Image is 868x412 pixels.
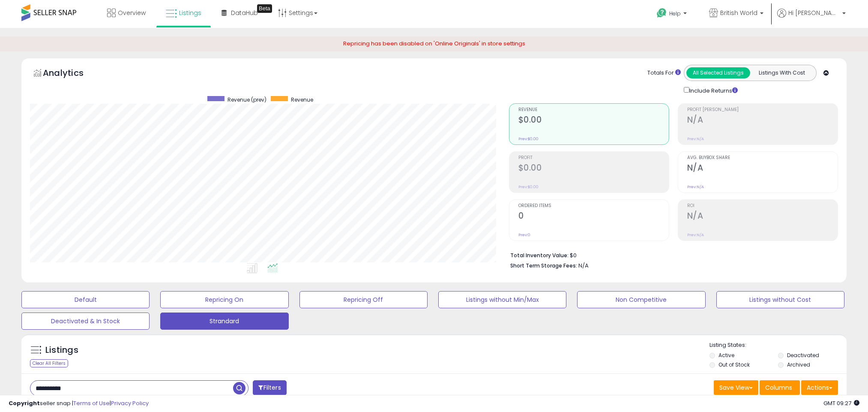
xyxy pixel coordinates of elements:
span: Repricing has been disabled on 'Online Originals' in store settings [343,39,525,48]
div: Clear All Filters [30,359,68,367]
small: Prev: $0.00 [518,136,539,141]
label: Active [718,352,734,359]
h2: $0.00 [518,163,669,174]
button: Listings With Cost [750,67,814,78]
div: Totals For [647,69,681,77]
button: Non Competitive [577,291,705,308]
small: Prev: N/A [687,184,704,189]
span: British World [720,9,757,17]
button: All Selected Listings [686,67,750,78]
span: 2025-09-12 09:27 GMT [823,399,859,407]
span: ROI [687,204,838,208]
span: Hi [PERSON_NAME] [788,9,840,17]
button: Save View [714,380,758,395]
div: Include Returns [677,85,748,95]
span: Revenue (prev) [227,96,266,103]
button: Listings without Min/Max [438,291,566,308]
li: $0 [510,250,832,260]
h5: Listings [45,344,78,356]
span: Help [669,10,681,17]
span: Profit [PERSON_NAME] [687,108,838,112]
b: Short Term Storage Fees: [510,262,577,269]
span: DataHub [231,9,258,17]
b: Total Inventory Value: [510,252,569,259]
span: Profit [518,156,669,160]
label: Deactivated [787,352,819,359]
button: Columns [760,380,800,395]
p: Listing States: [709,341,847,349]
a: Hi [PERSON_NAME] [777,9,846,28]
button: Repricing On [160,291,288,308]
a: Help [650,1,695,28]
button: Listings without Cost [716,291,844,308]
small: Prev: N/A [687,136,704,141]
span: N/A [578,262,589,270]
span: Columns [765,383,792,392]
span: Ordered Items [518,204,669,208]
span: Avg. Buybox Share [687,156,838,160]
strong: Copyright [9,399,40,407]
small: Prev: 0 [518,232,530,238]
label: Archived [787,361,810,368]
h2: N/A [687,115,838,126]
button: Default [21,291,150,308]
div: seller snap | | [9,400,149,408]
button: Deactivated & In Stock [21,313,150,330]
h5: Analytics [43,67,100,81]
button: Actions [801,380,838,395]
i: Get Help [656,8,667,18]
button: Strandard [160,313,288,330]
label: Out of Stock [718,361,750,368]
button: Filters [253,380,286,395]
span: Revenue [518,108,669,112]
span: Listings [179,9,201,17]
a: Privacy Policy [111,399,149,407]
small: Prev: $0.00 [518,184,539,189]
button: Repricing Off [299,291,428,308]
h2: 0 [518,211,669,223]
span: Overview [118,9,146,17]
h2: N/A [687,163,838,174]
h2: N/A [687,211,838,223]
span: Revenue [291,96,313,103]
h2: $0.00 [518,115,669,126]
small: Prev: N/A [687,232,704,238]
div: Tooltip anchor [257,4,272,13]
a: Terms of Use [73,399,110,407]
